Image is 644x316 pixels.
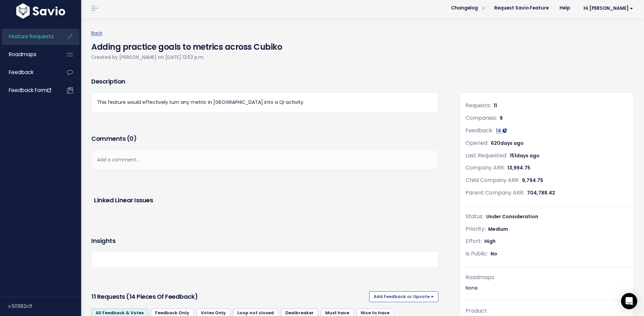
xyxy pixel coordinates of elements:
span: 151 [510,152,540,159]
span: Hi [PERSON_NAME] [583,6,633,11]
span: 13,994.75 [507,164,530,171]
span: No [491,250,497,257]
span: Created by [PERSON_NAME] on [DATE] 12:53 p.m. [91,54,205,61]
a: Hi [PERSON_NAME] [575,3,639,14]
div: None. [466,284,628,292]
span: 0 [129,134,134,143]
a: Feedback form [2,83,56,98]
span: Feedback form [9,87,51,94]
span: 704,788.42 [527,189,555,196]
a: Feature Requests [2,29,56,44]
span: 9 [500,115,503,121]
div: v.501182c1f [8,297,81,315]
div: Product [466,306,628,316]
h4: Adding practice goals to metrics across Cubiko [91,38,282,53]
span: Company ARR: [466,164,505,172]
span: Feature Requests [9,33,54,40]
span: Is Public: [466,250,488,257]
span: Companies: [466,114,497,122]
a: Feedback [2,65,56,80]
span: Last Requested: [466,152,507,159]
div: Add a comment... [91,150,438,170]
span: Feedback [9,69,33,76]
span: 14 [496,127,501,134]
h3: 11 Requests (14 pieces of Feedback) [91,292,366,301]
span: 620 [491,140,524,146]
span: 9,794.75 [522,177,543,184]
h3: Description [91,77,438,86]
a: Help [554,3,575,13]
a: Back [91,30,102,37]
span: Status: [466,212,483,220]
div: Open Intercom Messenger [621,293,637,309]
span: days ago [500,140,524,146]
span: 11 [494,102,497,109]
img: logo-white.9d6f32f41409.svg [15,3,67,19]
span: Medium [488,226,508,232]
span: Child Company ARR: [466,176,519,184]
p: This feature would effectively turn any metric in [GEOGRAPHIC_DATA] into a QI activity. [97,98,433,107]
span: Effort: [466,237,482,245]
span: Requests: [466,101,491,109]
button: Add Feedback or Upvote [369,291,438,302]
a: Request Savio Feature [489,3,554,13]
span: Priority: [466,225,485,233]
span: Opened: [466,139,488,147]
span: Parent Company ARR: [466,189,524,197]
span: Feedback: [466,127,493,134]
span: Under Consideration [486,213,538,220]
h3: Comments ( ) [91,134,438,143]
h3: Linked Linear issues [94,196,436,205]
span: High [484,238,496,245]
a: Roadmaps [2,47,56,62]
span: Roadmaps [9,51,37,58]
span: Changelog [451,6,478,10]
a: 14 [496,127,507,134]
h3: Insights [91,236,115,246]
div: Roadmaps [466,273,628,283]
span: days ago [516,152,540,159]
